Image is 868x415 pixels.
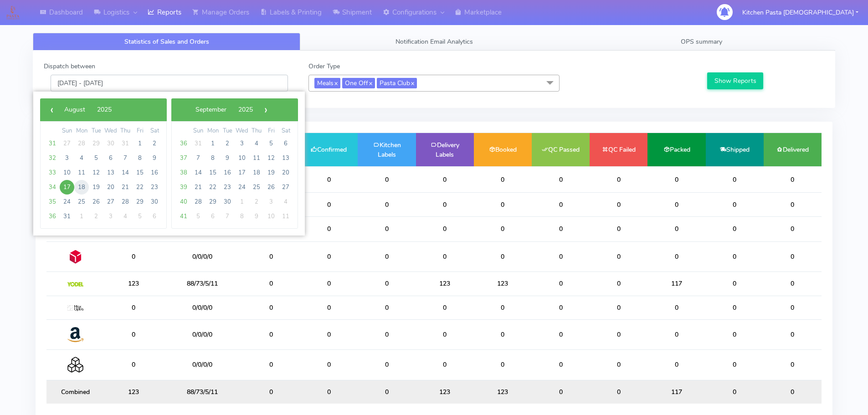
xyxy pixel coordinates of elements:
span: 4 [278,195,293,209]
button: 2025 [91,103,118,117]
span: 1 [133,136,147,151]
span: 3 [60,151,74,165]
td: 123 [104,272,162,296]
td: 0 [706,216,764,241]
span: ‹ [45,103,58,117]
span: 8 [235,209,249,224]
th: weekday [60,126,74,136]
td: 0 [590,216,647,241]
img: Amazon [67,327,83,343]
span: 27 [60,136,74,151]
td: 0 [590,350,647,380]
td: Kitchen Labels [358,133,416,166]
th: weekday [191,126,205,136]
td: 0 [474,350,532,380]
td: 0 [590,241,647,272]
td: 0 [300,296,358,319]
span: 24 [235,180,249,195]
td: 117 [647,272,705,296]
span: 16 [147,165,162,180]
th: weekday [205,126,220,136]
td: 0 [590,272,647,296]
span: › [259,103,272,117]
span: 10 [60,165,74,180]
span: 9 [220,151,235,165]
th: weekday [147,126,162,136]
th: weekday [118,126,133,136]
span: 17 [235,165,249,180]
td: 0 [300,350,358,380]
span: August [64,105,85,114]
td: 117 [647,380,705,404]
td: 0 [474,193,532,216]
span: 5 [264,136,278,151]
span: 12 [89,165,103,180]
span: 39 [176,180,191,195]
ul: Tabs [33,33,835,51]
td: 0 [416,216,474,241]
span: 17 [60,180,74,195]
td: 0 [474,216,532,241]
td: 0 [416,241,474,272]
th: weekday [249,126,264,136]
td: 0 [242,350,300,380]
td: 0 [532,272,590,296]
td: Shipped [706,133,764,166]
span: 36 [176,136,191,151]
td: QC Failed [590,133,647,166]
label: Order Type [308,61,340,71]
span: 2 [249,195,264,209]
td: 0 [532,216,590,241]
span: Pasta Club [377,78,417,88]
td: 0 [647,319,705,349]
th: weekday [103,126,118,136]
td: 0 [358,296,416,319]
span: 30 [103,136,118,151]
span: 6 [278,136,293,151]
td: 0 [764,272,822,296]
span: 12 [264,151,278,165]
span: 2 [89,209,103,224]
td: 123 [104,380,162,404]
span: 4 [249,136,264,151]
span: 31 [191,136,205,151]
span: 2 [220,136,235,151]
td: 0 [706,380,764,404]
td: 0 [242,380,300,404]
td: 0 [532,193,590,216]
button: September [190,103,232,117]
span: 35 [45,195,60,209]
span: 28 [191,195,205,209]
span: 34 [45,180,60,195]
td: 0/0/0/0 [162,319,242,349]
td: 0 [300,216,358,241]
span: 3 [235,136,249,151]
span: One Off [342,78,375,88]
td: 0 [300,319,358,349]
span: 1 [235,195,249,209]
td: 0/0/0/0 [162,241,242,272]
span: 6 [103,151,118,165]
td: Booked [474,133,532,166]
span: 27 [278,180,293,195]
td: 0 [104,319,162,349]
td: 0 [416,166,474,193]
span: 36 [45,209,60,224]
span: 7 [118,151,133,165]
td: 0 [764,350,822,380]
td: 0 [532,241,590,272]
td: 0 [104,350,162,380]
span: 18 [249,165,264,180]
span: 15 [133,165,147,180]
span: 22 [205,180,220,195]
span: Statistics of Sales and Orders [124,37,209,46]
span: 22 [133,180,147,195]
span: 14 [191,165,205,180]
span: 24 [60,195,74,209]
td: 0 [300,166,358,193]
td: Delivered [764,133,822,166]
td: 0 [706,193,764,216]
td: 0 [647,296,705,319]
span: 31 [118,136,133,151]
td: 0 [358,193,416,216]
